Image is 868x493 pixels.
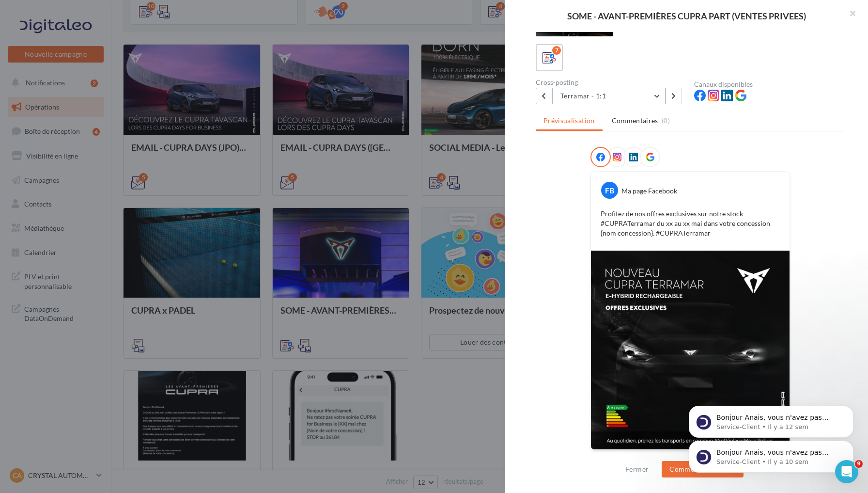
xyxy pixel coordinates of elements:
button: Fermer [621,463,652,475]
span: Commentaires [612,116,658,126]
span: Bonjour Anais, vous n'avez pas encore souscrit au module Marketing Direct ? Pour cela, c'est simp... [42,104,164,179]
iframe: Intercom notifications message [674,345,868,488]
div: FB [601,182,618,199]
span: 9 [855,460,863,468]
iframe: Intercom live chat [835,460,858,483]
span: Bonjour Anais, vous n'avez pas encore souscrit au module Marketing Direct ? Pour cela, c'est simp... [42,69,164,144]
div: La prévisualisation est non-contractuelle [590,450,790,462]
div: SOME - AVANT-PREMIÈRES CUPRA PART (VENTES PRIVEES) [520,12,852,20]
img: Profile image for Service-Client [22,70,37,85]
p: Message from Service-Client, sent Il y a 12 sem [42,78,167,87]
button: Commencer l'édition [662,461,744,477]
div: message notification from Service-Client, Il y a 12 sem. Bonjour Anais, vous n'avez pas encore so... [15,61,179,93]
span: (0) [662,117,670,125]
div: 7 [552,46,561,55]
div: Ma page Facebook [621,186,677,196]
div: Cross-posting [536,79,686,86]
p: Message from Service-Client, sent Il y a 10 sem [42,113,167,122]
div: Canaux disponibles [694,81,845,88]
button: Terramar - 1:1 [552,88,666,104]
p: Profitez de nos offres exclusives sur notre stock #CUPRATerramar du xx au xx mai dans votre conce... [601,209,780,238]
